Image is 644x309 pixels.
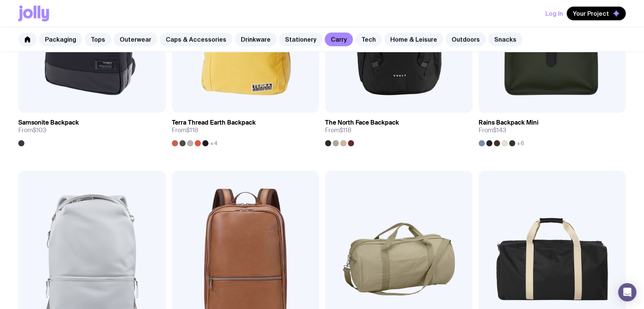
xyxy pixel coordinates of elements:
span: From [325,126,351,134]
a: Samsonite BackpackFrom$103 [18,113,166,146]
a: Snacks [488,32,522,46]
h3: Rains Backpack Mini [479,119,538,126]
a: Rains Backpack MiniFrom$143+6 [479,113,626,146]
a: Tech [355,32,382,46]
a: Tops [85,32,111,46]
button: Log In [545,6,563,20]
a: Home & Leisure [384,32,443,46]
a: Outerwear [114,32,157,46]
a: The North Face BackpackFrom$118 [325,113,473,146]
h3: The North Face Backpack [325,119,399,126]
div: Open Intercom Messenger [618,283,636,301]
button: Your Project [567,6,626,20]
a: Outdoors [445,32,486,46]
a: Carry [325,32,353,46]
span: From [172,126,198,134]
span: From [18,126,46,134]
span: From [479,126,506,134]
span: Your Project [573,10,609,17]
a: Terra Thread Earth BackpackFrom$118+4 [172,113,319,146]
span: +6 [517,140,524,146]
span: $118 [186,126,198,134]
a: Caps & Accessories [160,32,232,46]
a: Packaging [39,32,82,46]
span: $143 [493,126,506,134]
span: $103 [33,126,46,134]
h3: Terra Thread Earth Backpack [172,119,256,126]
a: Stationery [279,32,322,46]
span: +4 [210,140,218,146]
span: $118 [340,126,351,134]
a: Drinkware [235,32,277,46]
h3: Samsonite Backpack [18,119,79,126]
